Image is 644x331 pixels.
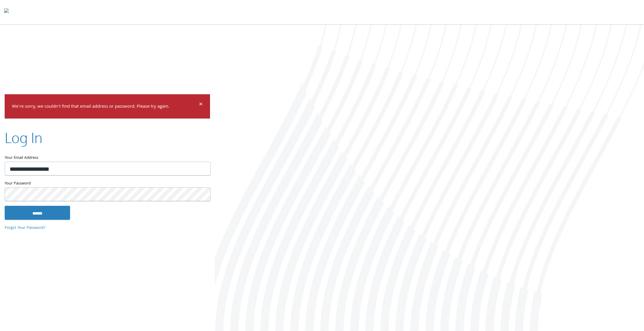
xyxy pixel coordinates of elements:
h2: Log In [5,128,42,147]
img: todyl-logo-dark.svg [4,6,9,18]
label: Your Password [5,180,210,187]
button: Dismiss alert [199,102,203,109]
p: We're sorry, we couldn't find that email address or password. Please try again. [12,103,198,111]
span: × [199,99,203,111]
a: Forgot Your Password? [5,225,46,231]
